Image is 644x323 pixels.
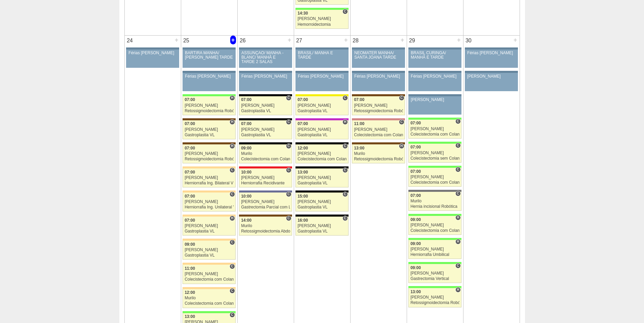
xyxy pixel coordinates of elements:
[295,168,348,187] a: C 13:00 [PERSON_NAME] Gastroplastia VL
[241,74,290,79] div: Férias [PERSON_NAME]
[295,49,348,68] a: BRASIL/ MANHÃ E TARDE
[408,192,461,211] a: C 07:00 Murilo Hernia incisional Robótica
[230,36,236,44] div: +
[408,49,461,68] a: BRASIL CURINGA/ MANHÃ E TARDE
[230,191,235,197] span: Consultório
[183,166,235,168] div: Key: Bartira
[185,181,234,185] div: Herniorrafia Ing. Bilateral VL
[410,151,459,155] div: [PERSON_NAME]
[185,229,234,234] div: Gastroplastia VL
[354,146,364,150] span: 13:00
[342,95,348,101] span: Consultório
[352,96,405,115] a: C 07:00 [PERSON_NAME] Retossigmoidectomia Robótica
[297,11,308,16] span: 14:30
[183,49,235,68] a: BARTIRA MANHÃ/ [PERSON_NAME] TARDE
[342,9,348,14] span: Consultório
[410,217,421,222] span: 09:00
[295,8,348,10] div: Key: Brasil
[465,47,518,49] div: Key: Aviso
[183,118,235,120] div: Key: Santa Joana
[294,36,305,46] div: 27
[354,97,364,102] span: 07:00
[342,143,348,149] span: Consultório
[354,121,364,126] span: 11:00
[183,96,235,115] a: H 07:00 [PERSON_NAME] Retossigmoidectomia Robótica
[183,71,235,73] div: Key: Aviso
[297,218,308,223] span: 16:00
[408,286,461,288] div: Key: Brasil
[352,144,405,163] a: H 13:00 Murilo Retossigmoidectomia Robótica
[185,176,234,180] div: [PERSON_NAME]
[455,191,460,196] span: Consultório
[295,96,348,115] a: C 07:00 [PERSON_NAME] Gastroplastia VL
[183,241,235,260] a: C 09:00 [PERSON_NAME] Gastroplastia VL
[286,216,291,221] span: Consultório
[410,228,459,233] div: Colecistectomia com Colangiografia VL
[455,167,460,172] span: Consultório
[297,200,347,204] div: [PERSON_NAME]
[297,205,347,209] div: Gastroplastia VL
[408,238,461,240] div: Key: Brasil
[241,229,290,234] div: Retossigmoidectomia Abdominal VL
[411,51,459,60] div: BRASIL CURINGA/ MANHÃ E TARDE
[241,121,252,126] span: 07:00
[185,51,233,60] div: BARTIRA MANHÃ/ [PERSON_NAME] TARDE
[241,200,290,204] div: [PERSON_NAME]
[295,94,348,96] div: Key: Santa Rita
[297,133,347,137] div: Gastroplastia VL
[455,287,460,292] span: Hospital
[455,263,460,268] span: Consultório
[128,51,177,55] div: Férias [PERSON_NAME]
[185,133,234,137] div: Gastroplastia VL
[241,205,290,209] div: Gastrectomia Parcial com Linfadenectomia
[183,217,235,236] a: H 07:00 [PERSON_NAME] Gastroplastia VL
[410,169,421,174] span: 07:00
[410,265,421,270] span: 09:00
[467,51,516,55] div: Férias [PERSON_NAME]
[410,271,459,276] div: [PERSON_NAME]
[185,200,234,204] div: [PERSON_NAME]
[286,143,291,149] span: Consultório
[241,224,290,228] div: Murilo
[295,71,348,73] div: Key: Aviso
[183,263,235,265] div: Key: Bartira
[399,119,404,125] span: Consultório
[183,120,235,139] a: H 07:00 [PERSON_NAME] Gastroplastia VL
[239,49,292,68] a: ASSUNÇÃO/ MANHÃ -BLANC/ MANHÃ E TARDE 2 SALAS
[185,314,195,319] span: 13:00
[185,109,234,113] div: Retossigmoidectomia Robótica
[241,51,290,64] div: ASSUNÇÃO/ MANHÃ -BLANC/ MANHÃ E TARDE 2 SALAS
[410,145,421,149] span: 07:00
[410,223,459,227] div: [PERSON_NAME]
[408,166,461,168] div: Key: Brasil
[241,194,252,199] span: 10:00
[185,127,234,132] div: [PERSON_NAME]
[408,118,461,120] div: Key: Brasil
[230,119,235,125] span: Hospital
[410,241,421,246] span: 09:00
[185,103,234,108] div: [PERSON_NAME]
[408,73,461,91] a: Férias [PERSON_NAME]
[352,73,405,91] a: Férias [PERSON_NAME]
[239,120,292,139] a: C 07:00 [PERSON_NAME] Gastroplastia VL
[239,217,292,236] a: C 14:00 Murilo Retossigmoidectomia Abdominal VL
[410,204,459,209] div: Hernia incisional Robótica
[185,301,234,306] div: Colecistectomia com Colangiografia VL
[183,239,235,241] div: Key: Bartira
[125,36,135,46] div: 24
[230,167,235,173] span: Consultório
[185,194,195,199] span: 07:00
[410,121,421,125] span: 07:00
[241,157,290,161] div: Colecistectomia com Colangiografia VL
[354,74,403,79] div: Férias [PERSON_NAME]
[410,127,459,131] div: [PERSON_NAME]
[297,181,347,185] div: Gastroplastia VL
[408,214,461,216] div: Key: Brasil
[185,266,195,271] span: 11:00
[185,296,234,300] div: Murilo
[183,142,235,144] div: Key: Santa Joana
[241,133,290,137] div: Gastroplastia VL
[408,47,461,49] div: Key: Aviso
[408,264,461,283] a: C 09:00 [PERSON_NAME] Gastrectomia Vertical
[411,74,459,79] div: Férias [PERSON_NAME]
